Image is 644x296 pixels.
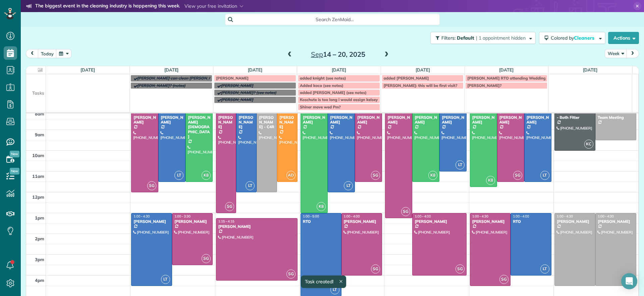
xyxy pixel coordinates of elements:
[401,207,410,216] span: SG
[330,115,353,125] div: [PERSON_NAME]
[35,236,44,241] span: 2pm
[32,153,44,158] span: 10am
[133,214,150,218] span: 1:00 - 4:30
[330,285,339,294] span: LT
[513,171,522,180] span: SG
[384,76,429,81] span: added [PERSON_NAME]
[455,264,465,274] span: SG
[414,219,465,224] div: [PERSON_NAME]
[626,49,639,58] button: next
[556,219,593,224] div: [PERSON_NAME]
[238,115,255,130] div: [PERSON_NAME]
[35,3,180,10] strong: The biggest event in the cleaning industry is happening this week.
[584,140,593,149] span: KC
[137,76,222,81] span: [PERSON_NAME] can clean [PERSON_NAME]
[300,90,367,95] span: added [PERSON_NAME] (see notes)
[161,275,170,284] span: LT
[499,67,514,72] a: [DATE]
[472,115,495,125] div: [PERSON_NAME]
[35,215,44,220] span: 1pm
[430,32,536,44] button: Filters: Default | 1 appointment hidden
[202,171,211,180] span: K8
[32,194,44,200] span: 12pm
[384,83,458,88] span: [PERSON_NAME]: this will be first visit?
[300,97,378,102] span: Koschute is too long i would assign kelsey
[605,49,627,58] button: Week
[551,35,597,41] span: Colored by
[174,214,191,218] span: 1:00 - 3:30
[202,254,211,263] span: SG
[174,219,211,224] div: [PERSON_NAME]
[357,115,380,125] div: [PERSON_NAME]
[32,174,44,179] span: 11am
[221,90,276,95] span: [PERSON_NAME]? (see notes)
[164,67,179,72] a: [DATE]
[35,132,44,137] span: 9am
[513,214,529,218] span: 1:00 - 4:00
[225,202,234,211] span: SG
[221,97,253,102] span: [PERSON_NAME]
[428,171,437,180] span: K8
[539,32,605,44] button: Colored byCleaners
[441,115,465,125] div: [PERSON_NAME]
[218,219,234,224] span: 1:15 - 4:15
[472,214,488,218] span: 1:00 - 4:30
[248,67,262,72] a: [DATE]
[608,32,639,44] button: Actions
[486,176,495,185] span: K8
[574,35,595,41] span: Cleaners
[499,275,508,284] span: SG
[174,171,183,180] span: LT
[416,67,430,72] a: [DATE]
[441,35,455,41] span: Filters:
[457,35,475,41] span: Default
[556,115,593,120] div: - Bath Fitter
[286,171,296,180] span: AD
[467,76,546,81] span: [PERSON_NAME] RTO attending Wedding
[26,49,39,58] button: prev
[371,171,380,180] span: SG
[300,104,341,109] span: Shiner move wed Pm?
[343,219,380,224] div: [PERSON_NAME]
[344,181,353,190] span: LT
[279,115,296,130] div: [PERSON_NAME]
[621,273,637,289] div: Open Intercom Messenger
[317,202,326,211] span: K8
[296,51,380,58] h2: 14 – 20, 2025
[147,181,156,190] span: SG
[303,219,339,224] div: RTO
[10,151,19,157] span: New
[286,269,296,279] span: SG
[301,276,346,288] div: Task created!
[472,219,509,224] div: [PERSON_NAME]
[187,115,211,139] div: [PERSON_NAME][DEMOGRAPHIC_DATA]
[303,214,319,218] span: 1:00 - 5:00
[221,83,253,88] span: [PERSON_NAME]
[216,76,249,81] span: [PERSON_NAME]
[160,115,183,125] div: [PERSON_NAME]
[583,67,597,72] a: [DATE]
[455,160,465,169] span: LT
[300,76,346,81] span: added knight (see notes)
[10,168,19,175] span: New
[476,35,526,41] span: | 1 appointment hidden
[513,219,549,224] div: RTO
[259,115,275,130] div: [PERSON_NAME] - C4R
[218,224,296,229] div: [PERSON_NAME]
[133,115,156,125] div: [PERSON_NAME]
[414,115,437,125] div: [PERSON_NAME]
[540,264,549,274] span: LT
[387,115,410,125] div: [PERSON_NAME]
[598,214,614,218] span: 1:00 - 4:30
[597,115,634,120] div: Team Meeting
[300,83,343,88] span: Added koca (see notes)
[137,83,185,88] span: [PERSON_NAME]? (notes)
[415,214,431,218] span: 1:00 - 4:00
[332,67,346,72] a: [DATE]
[344,214,360,218] span: 1:00 - 4:00
[246,181,255,190] span: LT
[499,115,522,125] div: [PERSON_NAME]
[371,264,380,274] span: SG
[311,50,323,58] span: Sep
[303,115,326,125] div: [PERSON_NAME]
